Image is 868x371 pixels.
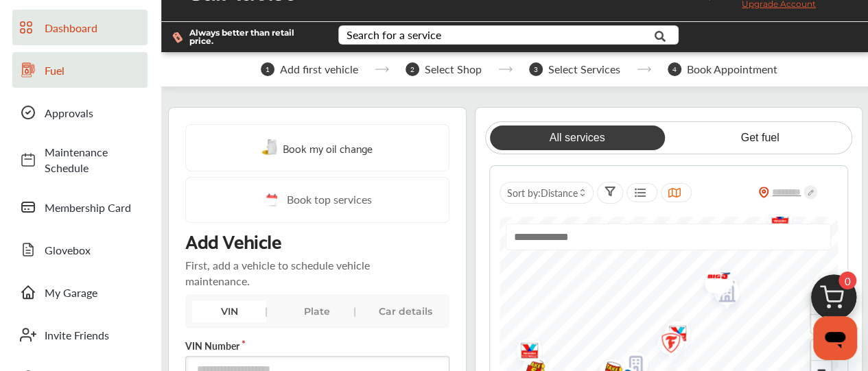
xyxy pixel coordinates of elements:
[12,317,148,352] a: Invite Friends
[172,32,183,43] img: dollor_label_vector.a70140d1.svg
[45,20,141,36] span: Dashboard
[838,272,856,289] span: 0
[261,139,279,156] img: oil-change.e5047c97.svg
[704,274,738,317] div: Map marker
[185,257,370,289] p: First, add a vehicle to schedule vehicle maintenance.
[375,67,389,72] img: stepper-arrow.e24c07c6.svg
[507,186,578,200] span: Sort by :
[45,242,141,258] span: Glovebox
[283,139,373,157] span: Book my oil change
[637,67,651,72] img: stepper-arrow.e24c07c6.svg
[697,263,731,303] div: Map marker
[811,340,831,360] button: Zoom in
[368,300,442,322] div: Car details
[261,62,274,76] span: 1
[704,274,740,317] img: empty_shop_logo.394c5474.svg
[45,200,141,215] span: Membership Card
[758,187,769,198] img: location_vector_orange.38f05af8.svg
[12,52,148,88] a: Fuel
[687,63,777,75] span: Book Appointment
[801,268,867,334] img: cart_icon.3d0951e8.svg
[548,63,620,75] span: Select Services
[12,232,148,267] a: Glovebox
[498,67,513,72] img: stepper-arrow.e24c07c6.svg
[541,186,578,200] span: Distance
[425,63,482,75] span: Select Shop
[12,10,148,45] a: Dashboard
[45,105,141,121] span: Approvals
[697,263,734,303] img: logo-goodyear.png
[189,29,316,45] span: Always better than retail price.
[45,285,141,300] span: My Garage
[280,63,358,75] span: Add first vehicle
[12,95,148,130] a: Approvals
[703,269,737,312] div: Map marker
[12,189,148,225] a: Membership Card
[703,269,739,312] img: logo-valvoline.png
[185,228,281,252] p: Add Vehicle
[45,327,141,343] span: Invite Friends
[648,323,684,366] img: logo-firestone.png
[261,139,373,157] a: Book my oil change
[655,313,691,357] img: logo-valvoline.png
[406,62,419,76] span: 2
[280,300,354,322] div: Plate
[12,274,148,310] a: My Garage
[347,29,441,40] div: Search for a service
[185,339,449,352] label: VIN Number
[490,125,665,150] a: All services
[672,125,847,150] a: Get fuel
[648,323,682,366] div: Map marker
[287,191,372,208] span: Book top services
[694,264,729,292] div: Map marker
[192,300,266,322] div: VIN
[529,62,543,76] span: 3
[262,191,280,208] img: cal_icon.0803b883.svg
[45,144,141,176] span: Maintenance Schedule
[813,316,857,360] iframe: Button to launch messaging window
[655,313,689,357] div: Map marker
[694,264,731,292] img: BigOTires_Logo_2024_BigO_RGB_BrightRed.png
[668,62,681,76] span: 4
[45,62,141,78] span: Fuel
[185,177,449,223] a: Book top services
[12,137,148,182] a: Maintenance Schedule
